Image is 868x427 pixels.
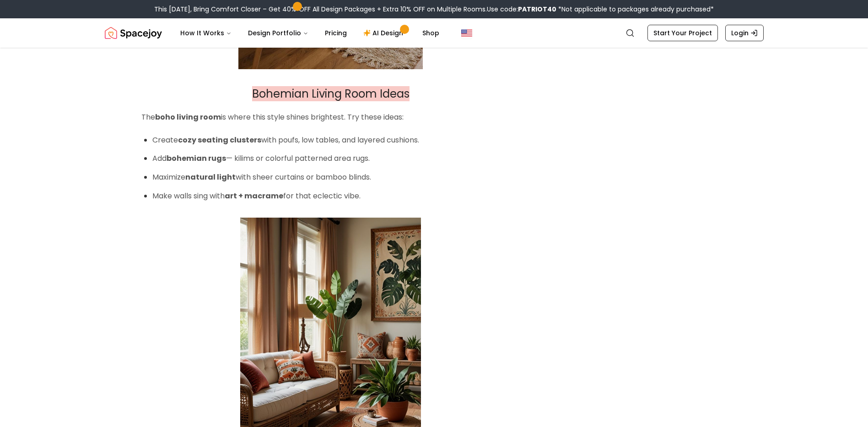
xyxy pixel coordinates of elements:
p: Create with poufs, low tables, and layered cushions. [152,134,520,147]
span: *Not applicable to packages already purchased* [556,5,714,14]
a: Start Your Project [647,25,718,41]
p: Maximize with sheer curtains or bamboo blinds. [152,171,520,184]
a: AI Design [356,24,413,42]
img: Spacejoy Logo [105,24,162,42]
strong: boho living room [155,112,221,122]
strong: bohemian rugs [167,153,226,164]
p: Add — kilims or colorful patterned area rugs. [152,152,520,165]
button: Design Portfolio [241,24,316,42]
p: The is where this style shines brightest. Try these ideas: [141,111,520,124]
a: Shop [415,24,447,42]
strong: cozy seating clusters [178,135,261,145]
strong: art + macrame [225,191,283,201]
p: Make walls sing with for that eclectic vibe. [152,190,520,203]
button: How It Works [173,24,239,42]
a: Login [725,25,764,41]
a: Spacejoy [105,24,162,42]
nav: Global [105,18,764,48]
span: Use code: [487,5,556,14]
b: PATRIOT40 [518,5,556,14]
span: Bohemian Living Room Ideas [252,86,410,101]
strong: natural light [185,172,236,182]
div: This [DATE], Bring Comfort Closer – Get 40% OFF All Design Packages + Extra 10% OFF on Multiple R... [154,5,714,14]
nav: Main [173,24,447,42]
img: United States [461,27,472,38]
a: Pricing [318,24,354,42]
